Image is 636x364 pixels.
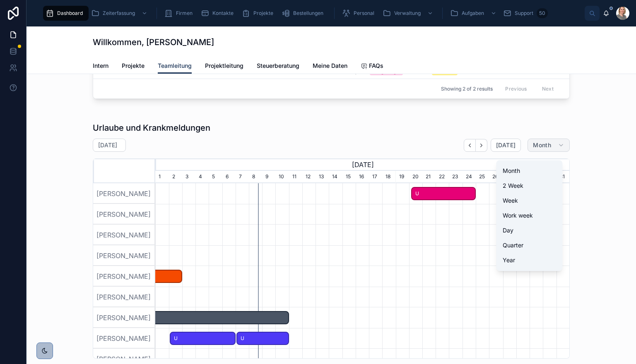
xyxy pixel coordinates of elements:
span: Bestellungen [293,10,323,17]
div: [PERSON_NAME] [93,183,155,204]
h2: [DATE] [98,141,117,149]
button: Day [499,223,559,238]
span: U [171,332,234,345]
div: [PERSON_NAME] [93,204,155,225]
div: [PERSON_NAME] [93,266,155,287]
div: U [130,311,289,325]
div: 23 [449,171,462,183]
span: Personal [354,10,374,17]
a: FAQs [361,58,383,75]
div: scrollable content [40,4,585,22]
h1: Urlaube und Krankmeldungen [93,122,210,134]
span: Verwaltung [394,10,421,17]
a: Firmen [162,6,198,21]
button: Week [499,193,559,208]
span: Week [503,196,518,205]
div: 5 [209,171,222,183]
div: [PERSON_NAME] [93,225,155,245]
a: Zeiterfassung [89,6,152,21]
span: U [144,270,181,283]
div: [PERSON_NAME] [93,245,155,266]
div: 24 [463,171,476,183]
button: Month [499,163,559,178]
button: Work week [499,208,559,223]
span: Support [515,10,533,17]
a: Bestellungen [279,6,329,21]
button: Year [499,253,559,268]
div: [PERSON_NAME] [93,307,155,328]
span: Work week [503,211,533,220]
div: U [143,270,182,283]
div: U [411,187,476,201]
span: Projektleitung [205,62,243,70]
div: 25 [476,171,489,183]
a: Personal [340,6,380,21]
div: 6 [222,171,236,183]
span: Teamleitung [158,62,192,70]
span: Quarter [503,241,523,249]
div: 13 [316,171,329,183]
div: U [236,332,289,345]
div: 10 [275,171,289,183]
a: Intern [93,58,108,75]
div: 11 [289,171,302,183]
a: Aufgaben [448,6,501,21]
span: Projekte [122,62,145,70]
div: [PERSON_NAME] [93,287,155,307]
div: 16 [356,171,369,183]
a: Steuerberatung [257,58,299,75]
span: Day [503,226,513,235]
span: U [131,311,288,325]
div: 14 [329,171,342,183]
span: Kontakte [212,10,234,17]
a: Support50 [501,6,550,21]
div: 31 [556,171,570,183]
div: 18 [382,171,395,183]
div: 4 [195,171,209,183]
div: 1 [155,171,169,183]
span: Showing 2 of 2 results [441,86,493,92]
span: Dashboard [57,10,83,17]
span: FAQs [369,62,383,70]
span: Zeiterfassung [103,10,135,17]
div: 3 [182,171,195,183]
a: Projekte [239,6,279,21]
a: Projektleitung [205,58,243,75]
div: [DATE] [155,158,569,171]
div: 26 [489,171,503,183]
a: Teamleitung [158,58,192,74]
div: 19 [396,171,409,183]
a: Verwaltung [380,6,437,21]
a: Meine Daten [313,58,347,75]
button: Month [528,139,570,152]
span: Projekte [253,10,273,17]
span: Month [533,141,551,149]
div: 9 [262,171,275,183]
a: Kontakte [198,6,239,21]
button: Quarter [499,238,559,253]
span: Year [503,256,515,264]
div: 50 [537,8,548,18]
span: Month [503,167,520,175]
div: 8 [249,171,262,183]
div: 21 [422,171,436,183]
div: U [170,332,235,345]
div: 20 [409,171,422,183]
span: Steuerberatung [257,62,299,70]
span: Aufgaben [462,10,484,17]
div: 17 [369,171,382,183]
span: Intern [93,62,108,70]
button: 2 Week [499,178,559,193]
button: [DATE] [491,139,521,152]
span: 2 Week [503,182,523,190]
div: 22 [436,171,449,183]
div: 2 [169,171,182,183]
a: Projekte [122,58,145,75]
div: 12 [302,171,316,183]
div: 15 [342,171,356,183]
a: Dashboard [43,6,89,21]
h1: Willkommen, [PERSON_NAME] [93,36,214,48]
div: [PERSON_NAME] [93,328,155,349]
span: Meine Daten [313,62,347,70]
span: [DATE] [496,141,516,149]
